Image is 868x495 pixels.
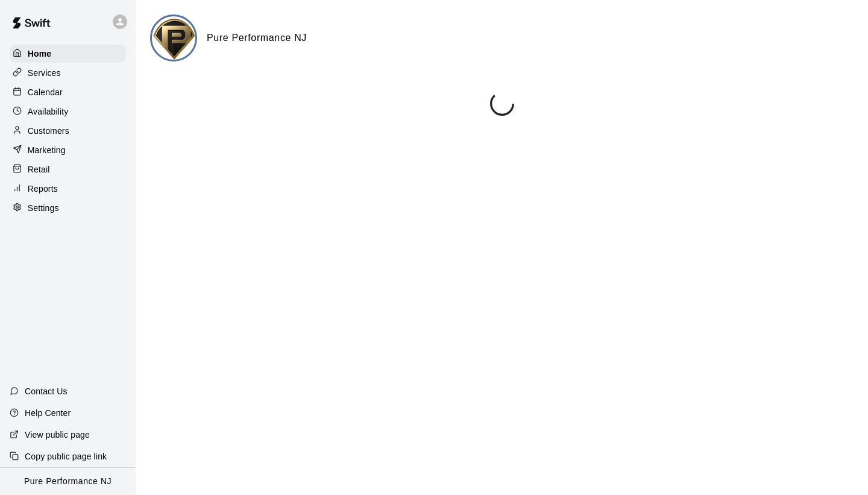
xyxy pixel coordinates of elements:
p: Settings [28,202,59,214]
p: Marketing [28,144,66,156]
p: Help Center [25,407,71,419]
a: Settings [10,199,126,217]
p: Services [28,67,61,79]
a: Home [10,45,126,63]
p: Customers [28,125,69,137]
p: View public page [25,429,90,441]
p: Pure Performance NJ [24,475,112,488]
a: Services [10,64,126,82]
p: Retail [28,163,50,175]
img: Pure Performance NJ logo [152,16,197,61]
a: Calendar [10,83,126,101]
a: Marketing [10,141,126,159]
p: Calendar [28,86,63,98]
a: Retail [10,160,126,178]
a: Reports [10,180,126,198]
p: Copy public page link [25,450,107,462]
h6: Pure Performance NJ [207,30,307,46]
p: Availability [28,106,69,118]
a: Customers [10,122,126,140]
a: Availability [10,102,126,121]
p: Reports [28,183,58,195]
p: Contact Us [25,385,68,397]
p: Home [28,48,52,60]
